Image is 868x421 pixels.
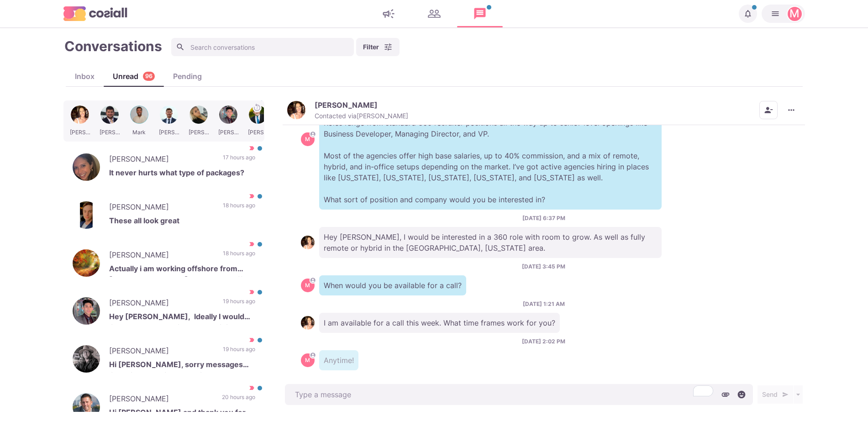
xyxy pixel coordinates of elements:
[64,38,162,54] h1: Conversations
[305,137,310,142] div: Martin
[319,275,466,295] p: When would you be available for a call?
[739,5,757,23] button: Notifications
[223,153,255,167] p: 17 hours ago
[63,6,127,21] img: logo
[789,8,800,19] div: Martin
[109,297,214,311] p: [PERSON_NAME]
[522,214,565,222] p: [DATE] 6:37 PM
[305,283,310,288] div: Martin
[109,359,255,373] p: Hi [PERSON_NAME], sorry messages like this get buried sometimes. I get inundated with people aski...
[73,393,100,421] img: Craig Brunton
[109,393,213,407] p: [PERSON_NAME]
[301,316,315,330] img: Robyn Britton
[285,384,753,405] textarea: To enrich screen reader interactions, please activate Accessibility in Grammarly extension settings
[315,100,378,110] p: [PERSON_NAME]
[109,311,255,325] p: Hey [PERSON_NAME], Ideally I would like remote or hybrid however it isnt a deal breaker I am look...
[109,407,255,421] p: Hi [PERSON_NAME] and thank you for reaching out! I'm pretty happy where I am at the moment and I'...
[310,132,315,137] svg: avatar
[104,71,164,82] div: Unread
[73,153,100,181] img: Elana Lifshitz
[319,313,560,333] p: I am available for a call this week. What time frames work for you?
[66,71,104,82] div: Inbox
[145,72,153,81] p: 96
[522,337,565,346] p: [DATE] 2:02 PM
[223,345,255,359] p: 19 hours ago
[73,345,100,373] img: Arnold D.
[73,297,100,325] img: Matt Vasquez
[305,358,310,363] div: Martin
[109,249,214,263] p: [PERSON_NAME]
[109,201,214,215] p: [PERSON_NAME]
[73,249,100,277] img: Jeff Zent
[109,345,214,359] p: [PERSON_NAME]
[223,201,255,215] p: 18 hours ago
[522,263,565,271] p: [DATE] 3:45 PM
[762,5,805,23] button: Martin
[735,388,748,401] button: Select emoji
[315,112,408,120] p: Contacted via [PERSON_NAME]
[222,393,255,407] p: 20 hours ago
[719,388,732,401] button: Attach files
[109,215,255,229] p: These all look great
[319,69,662,210] p: Hey [PERSON_NAME], I work with around 500 agencies across the [GEOGRAPHIC_DATA], [GEOGRAPHIC_DATA...
[319,227,662,258] p: Hey [PERSON_NAME], I would be interested in a 360 role with room to grow. As well as fully remote...
[171,38,354,56] input: Search conversations
[310,278,315,283] svg: avatar
[758,385,793,404] button: Send
[523,300,565,308] p: [DATE] 1:21 AM
[109,167,255,181] p: It never hurts what type of packages?
[73,201,100,229] img: Tyler Schrader
[164,71,211,82] div: Pending
[287,101,305,119] img: Robyn Britton
[109,263,255,277] p: Actually i am working offshore from [GEOGRAPHIC_DATA] Let me know if you have anything for me.
[356,38,400,56] button: Filter
[223,249,255,263] p: 18 hours ago
[759,101,778,119] button: Remove from contacts
[310,353,315,358] svg: avatar
[301,236,315,249] img: Robyn Britton
[287,100,408,120] button: Robyn Britton[PERSON_NAME]Contacted via[PERSON_NAME]
[223,297,255,311] p: 19 hours ago
[319,350,358,370] p: Anytime!
[109,153,214,167] p: [PERSON_NAME]
[782,101,800,119] button: More menu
